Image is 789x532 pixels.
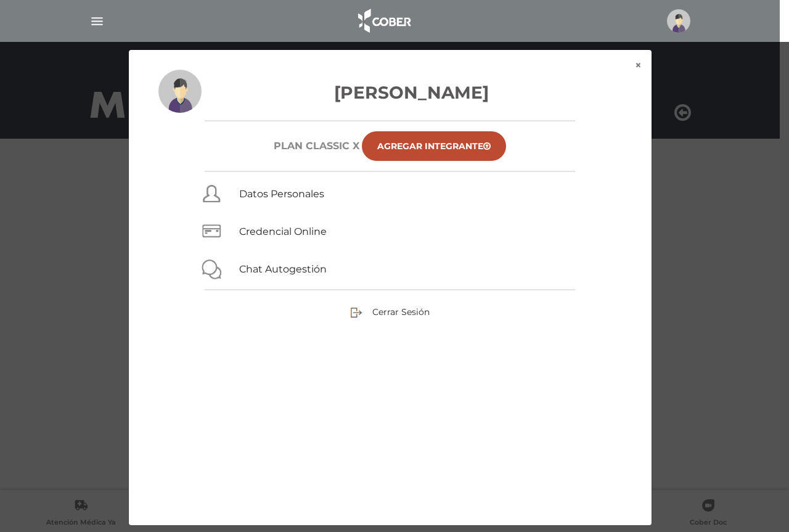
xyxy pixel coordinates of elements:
[158,80,622,105] h3: [PERSON_NAME]
[350,306,430,317] a: Cerrar Sesión
[239,226,327,237] a: Credencial Online
[667,9,690,33] img: profile-placeholder.svg
[239,263,327,275] a: Chat Autogestión
[350,306,362,319] img: sign-out.png
[351,6,416,36] img: logo_cober_home-white.png
[239,188,324,200] a: Datos Personales
[158,70,202,113] img: profile-placeholder.svg
[274,140,359,152] h6: Plan CLASSIC X
[372,306,430,317] span: Cerrar Sesión
[625,50,652,81] button: ×
[362,131,506,161] a: Agregar Integrante
[89,14,105,29] img: Cober_menu-lines-white.svg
